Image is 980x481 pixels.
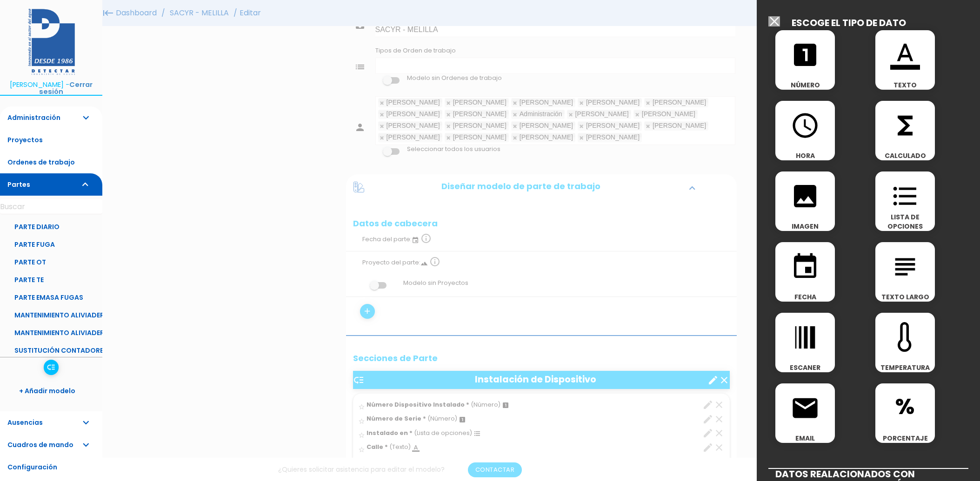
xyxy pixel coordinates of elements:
[875,434,935,443] span: PORCENTAJE
[875,151,935,160] span: CALCULADO
[875,383,935,423] span: %
[890,111,920,140] i: functions
[775,292,835,302] span: FECHA
[790,393,820,423] i: email
[875,292,935,302] span: TEXTO LARGO
[775,434,835,443] span: EMAIL
[790,252,820,282] i: event
[875,363,935,372] span: TEMPERATURA
[775,222,835,231] span: IMAGEN
[890,181,920,211] i: format_list_bulleted
[790,323,820,352] i: line_weight
[775,151,835,160] span: HORA
[875,212,935,231] span: LISTA DE OPCIONES
[792,18,906,28] h2: ESCOGE EL TIPO DE DATO
[790,111,820,140] i: access_time
[790,181,820,211] i: image
[790,40,820,70] i: looks_one
[875,80,935,90] span: TEXTO
[775,80,835,90] span: NÚMERO
[890,252,920,282] i: subject
[890,40,920,70] i: format_color_text
[775,363,835,372] span: ESCANER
